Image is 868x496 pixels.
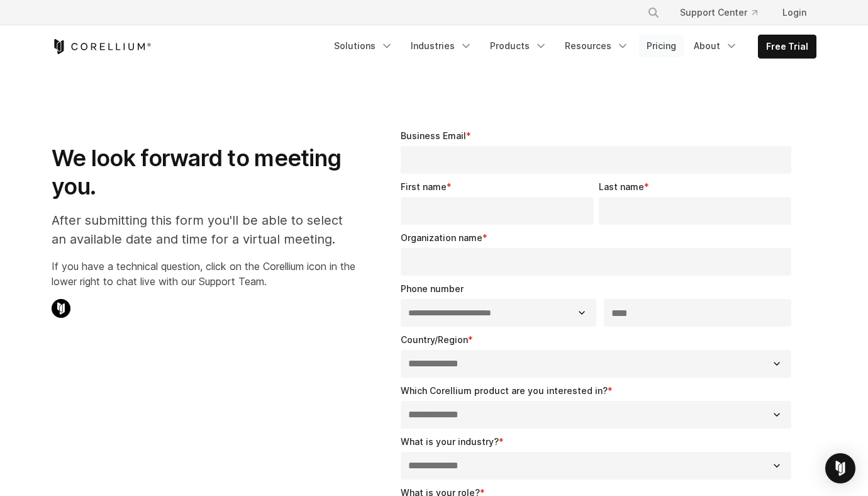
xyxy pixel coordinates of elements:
a: Solutions [326,35,401,57]
a: About [686,35,745,57]
span: Last name [599,181,644,192]
p: After submitting this form you'll be able to select an available date and time for a virtual meet... [52,211,355,249]
a: Products [482,35,555,57]
a: Industries [403,35,480,57]
span: Phone number [401,283,464,294]
div: Navigation Menu [632,1,816,24]
div: Navigation Menu [326,35,816,59]
a: Corellium Home [52,39,152,54]
span: Country/Region [401,334,468,345]
p: If you have a technical question, click on the Corellium icon in the lower right to chat live wit... [52,259,355,289]
span: Organization name [401,232,482,243]
img: Corellium Chat Icon [52,299,70,318]
span: First name [401,181,447,192]
a: Resources [557,35,637,57]
span: Which Corellium product are you interested in? [401,385,608,396]
div: Open Intercom Messenger [825,453,855,483]
a: Free Trial [759,35,816,58]
a: Support Center [670,1,767,24]
a: Login [772,1,816,24]
span: Business Email [401,130,466,141]
button: Search [642,1,665,24]
a: Pricing [639,35,684,57]
h1: We look forward to meeting you. [52,144,355,201]
span: What is your industry? [401,436,499,447]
